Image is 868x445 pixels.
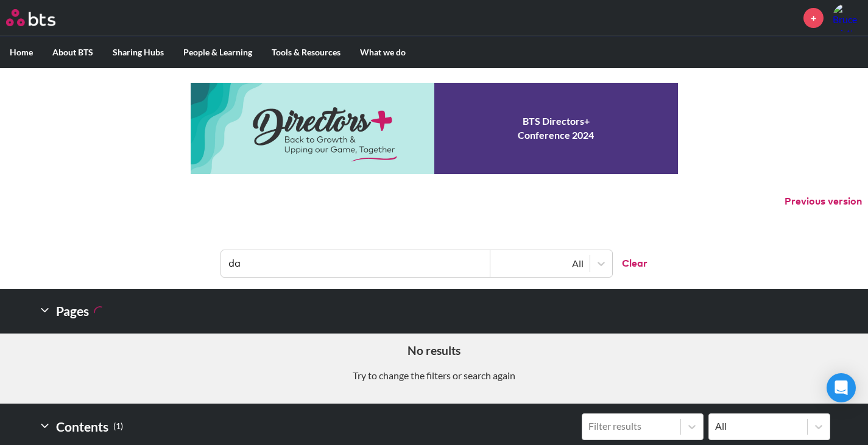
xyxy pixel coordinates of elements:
[38,413,123,440] h2: Contents
[6,9,55,26] img: BTS Logo
[38,299,106,323] h2: Pages
[43,37,103,68] label: About BTS
[113,418,123,435] small: ( 1 )
[803,8,824,28] a: +
[262,37,350,68] label: Tools & Resources
[785,195,862,208] button: Previous version
[833,3,862,32] a: Profile
[350,37,415,68] label: What we do
[221,250,490,277] input: Find contents, pages and demos...
[174,37,262,68] label: People & Learning
[827,373,856,402] div: Open Intercom Messenger
[9,369,859,382] p: Try to change the filters or search again
[9,343,859,359] h5: No results
[6,9,78,26] a: Go home
[612,250,647,277] button: Clear
[588,419,674,433] div: Filter results
[496,257,584,270] div: All
[103,37,174,68] label: Sharing Hubs
[715,419,801,433] div: All
[833,3,862,32] img: Bruce Watt
[191,83,678,174] a: Conference 2024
